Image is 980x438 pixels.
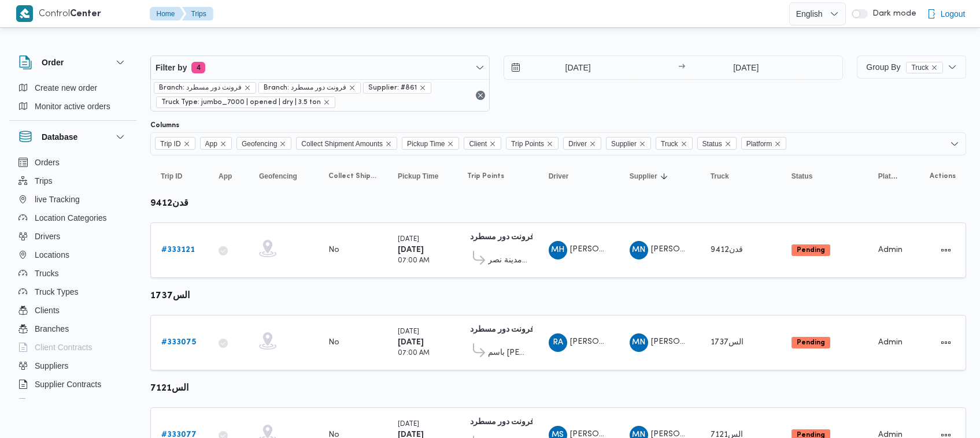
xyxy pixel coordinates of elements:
[35,248,69,262] span: Locations
[551,241,564,259] span: MH
[161,243,195,257] a: #333121
[161,246,195,254] b: # 333121
[792,172,813,181] span: Status
[14,97,132,116] button: Monitor active orders
[254,167,312,185] button: Geofencing
[563,137,601,150] span: Driver
[746,138,772,150] span: Platform
[866,62,943,72] span: Group By Truck
[155,137,195,150] span: Trip ID
[906,62,943,73] span: Truck
[504,56,635,79] input: Press the down key to open a popover containing a calendar.
[19,130,127,144] button: Database
[549,241,567,259] div: Muhammad Hassan Abadaldaiam Saaid
[470,326,534,333] b: فرونت دور مسطرد
[711,339,744,346] span: الس1737
[630,241,648,259] div: Muhammad Nasar Kaml Abas
[236,137,291,150] span: Geofencing
[220,140,227,147] button: Remove App from selection in this group
[398,421,419,428] small: [DATE]
[42,130,77,144] h3: Database
[14,190,132,209] button: live Tracking
[681,140,687,147] button: Remove Truck from selection in this group
[182,7,213,21] button: Trips
[323,99,330,106] button: remove selected entity
[697,137,737,150] span: Status
[301,138,383,150] span: Collect Shipment Amounts
[398,172,438,181] span: Pickup Time
[639,140,646,147] button: Remove Supplier from selection in this group
[35,211,107,225] span: Location Categories
[792,244,830,256] span: Pending
[14,153,132,172] button: Orders
[35,155,60,169] span: Orders
[470,233,534,241] b: فرونت دور مسطرد
[9,79,136,120] div: Order
[419,84,426,91] button: remove selected entity
[70,10,101,18] b: Center
[156,167,202,185] button: Trip ID
[402,137,459,150] span: Pickup Time
[797,247,825,254] b: Pending
[568,138,587,150] span: Driver
[200,137,232,150] span: App
[161,339,196,346] b: # 333075
[553,333,563,352] span: RA
[702,138,722,150] span: Status
[14,264,132,283] button: Trucks
[467,172,504,181] span: Trip Points
[19,55,127,69] button: Order
[632,333,645,352] span: MN
[385,140,392,147] button: Remove Collect Shipment Amounts from selection in this group
[447,140,454,147] button: Remove Pickup Time from selection in this group
[474,88,487,102] button: Remove
[398,246,424,254] b: [DATE]
[630,333,648,352] div: Muhammad Nasar Kaml Abas
[469,138,487,150] span: Client
[14,357,132,375] button: Suppliers
[922,2,970,25] button: Logout
[9,153,136,403] div: Database
[488,254,528,268] span: قسم أول مدينة نصر
[161,172,182,181] span: Trip ID
[398,329,419,335] small: [DATE]
[488,346,528,360] span: باسم [PERSON_NAME]
[706,167,775,185] button: Truck
[363,82,431,94] span: Supplier: #861
[35,303,60,317] span: Clients
[407,138,445,150] span: Pickup Time
[150,7,184,21] button: Home
[689,56,804,79] input: Press the down key to open a popover containing a calendar.
[489,140,496,147] button: Remove Client from selection in this group
[874,167,903,185] button: Platform
[678,64,685,72] div: →
[941,7,966,21] span: Logout
[398,350,430,357] small: 07:00 AM
[368,83,417,93] span: Supplier: #861
[328,337,339,348] div: No
[878,172,898,181] span: Platform
[35,396,64,410] span: Devices
[606,137,651,150] span: Supplier
[950,139,959,149] button: Open list of options
[244,84,251,91] button: remove selected entity
[911,62,929,73] span: Truck
[214,167,243,185] button: App
[774,140,781,147] button: Remove Platform from selection in this group
[589,140,596,147] button: Remove Driver from selection in this group
[14,394,132,412] button: Devices
[35,377,101,391] span: Supplier Contracts
[711,172,729,181] span: Truck
[150,384,188,393] b: الس7121
[35,192,80,206] span: live Tracking
[511,138,544,150] span: Trip Points
[14,375,132,394] button: Supplier Contracts
[544,167,613,185] button: Driver
[35,99,110,113] span: Monitor active orders
[35,285,78,299] span: Truck Types
[242,138,277,150] span: Geofencing
[328,172,377,181] span: Collect Shipment Amounts
[154,82,256,94] span: Branch: فرونت دور مسطرد
[296,137,397,150] span: Collect Shipment Amounts
[14,79,132,97] button: Create new order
